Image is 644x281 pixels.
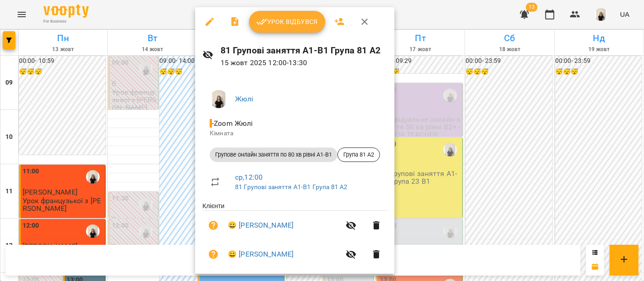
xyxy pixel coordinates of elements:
img: a3bfcddf6556b8c8331b99a2d66cc7fb.png [210,90,228,108]
a: ср , 12:00 [235,173,263,181]
button: Урок відбувся [249,11,325,33]
p: Кімната [210,129,380,138]
p: 15 жовт 2025 12:00 - 13:30 [221,57,387,68]
button: Візит ще не сплачено. Додати оплату? [202,243,224,265]
span: Урок відбувся [256,16,318,27]
a: 81 Групові заняття A1-B1 Група 81 A2 [235,183,347,191]
a: 😀 [PERSON_NAME] [228,220,293,231]
span: Група 81 A2 [338,151,380,159]
a: 😀 [PERSON_NAME] [228,249,293,260]
span: - Zoom Жюлі [210,119,255,128]
button: Візит ще не сплачено. Додати оплату? [202,214,224,236]
span: Групове онлайн заняття по 80 хв рівні А1-В1 [210,151,337,159]
a: Жюлі [235,95,254,103]
div: Група 81 A2 [337,148,380,162]
h6: 81 Групові заняття A1-B1 Група 81 A2 [221,43,387,57]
